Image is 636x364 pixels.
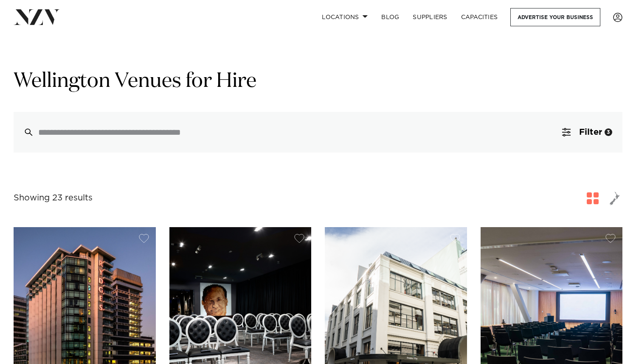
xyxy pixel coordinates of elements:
img: nzv-logo.png [14,9,60,25]
div: Showing 23 results [14,192,93,205]
a: BLOG [374,8,406,26]
a: Advertise your business [510,8,600,26]
a: SUPPLIERS [406,8,454,26]
h1: Wellington Venues for Hire [14,68,622,95]
button: Filter3 [552,112,622,153]
div: 3 [605,128,612,136]
a: Locations [315,8,374,26]
span: Filter [579,128,602,136]
a: Capacities [454,8,505,26]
